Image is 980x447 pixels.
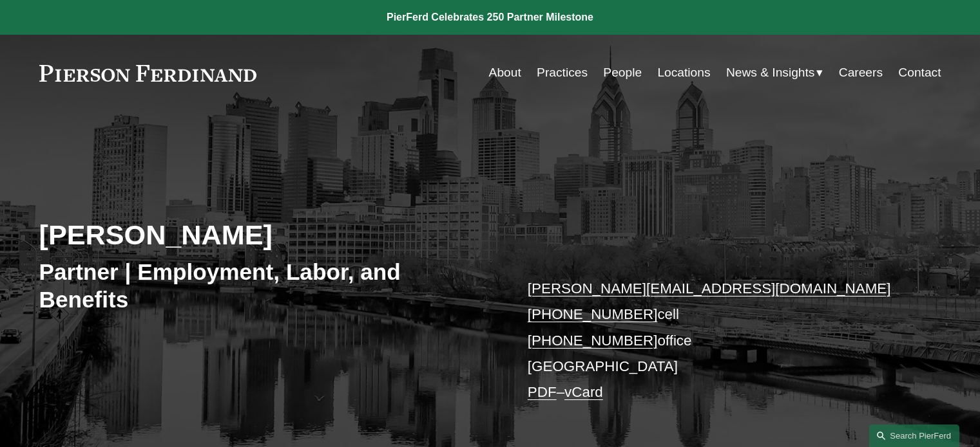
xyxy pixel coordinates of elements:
[528,333,658,349] a: [PHONE_NUMBER]
[528,280,891,296] a: [PERSON_NAME][EMAIL_ADDRESS][DOMAIN_NAME]
[726,62,815,84] span: News & Insights
[39,218,490,251] h2: [PERSON_NAME]
[489,60,521,85] a: About
[528,276,903,406] p: cell office [GEOGRAPHIC_DATA] –
[869,424,959,447] a: Search this site
[898,60,941,85] a: Contact
[537,60,588,85] a: Practices
[603,60,642,85] a: People
[528,306,658,322] a: [PHONE_NUMBER]
[726,60,823,85] a: folder dropdown
[564,384,603,400] a: vCard
[657,60,710,85] a: Locations
[528,384,557,400] a: PDF
[39,258,490,314] h3: Partner | Employment, Labor, and Benefits
[839,60,883,85] a: Careers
